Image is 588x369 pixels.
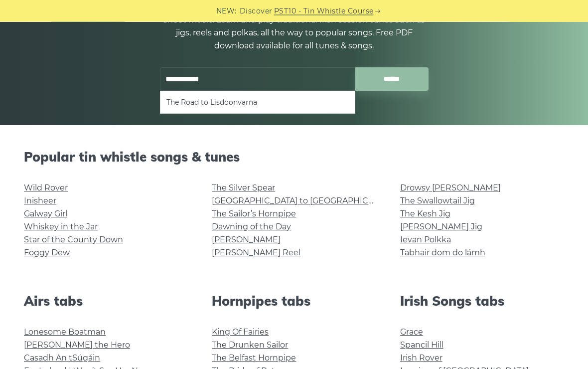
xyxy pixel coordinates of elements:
a: Irish Rover [400,354,442,363]
a: The Kesh Jig [400,209,450,219]
a: The Belfast Hornpipe [212,354,296,363]
p: 1000+ Irish tin whistle (penny whistle) tabs and notes with the sheet music. Learn and play tradi... [159,1,429,53]
a: King Of Fairies [212,328,269,337]
a: [PERSON_NAME] [212,235,281,245]
a: [PERSON_NAME] the Hero [24,341,130,350]
a: The Drunken Sailor [212,341,288,350]
li: The Road to Lisdoonvarna [166,97,349,109]
a: Casadh An tSúgáin [24,354,100,363]
a: Galway Girl [24,209,67,219]
a: Whiskey in the Jar [24,222,98,232]
a: The Swallowtail Jig [400,196,475,206]
a: Drowsy [PERSON_NAME] [400,184,501,193]
a: Inisheer [24,196,56,206]
a: Spancil Hill [400,341,443,350]
a: [PERSON_NAME] Reel [212,248,300,258]
span: Discover [240,5,273,17]
a: The Sailor’s Hornpipe [212,209,296,219]
a: [GEOGRAPHIC_DATA] to [GEOGRAPHIC_DATA] [212,196,396,206]
a: Lonesome Boatman [24,328,106,337]
a: The Silver Spear [212,184,275,193]
h2: Irish Songs tabs [400,294,564,309]
a: Dawning of the Day [212,222,291,232]
a: Star of the County Down [24,235,123,245]
a: Ievan Polkka [400,235,451,245]
h2: Airs tabs [24,294,188,309]
h2: Popular tin whistle songs & tunes [24,150,564,165]
span: NEW: [216,5,237,17]
a: Wild Rover [24,184,68,193]
a: [PERSON_NAME] Jig [400,222,482,232]
h2: Hornpipes tabs [212,294,376,309]
a: PST10 - Tin Whistle Course [274,5,374,17]
a: Tabhair dom do lámh [400,248,485,258]
a: Foggy Dew [24,248,70,258]
a: Grace [400,328,423,337]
